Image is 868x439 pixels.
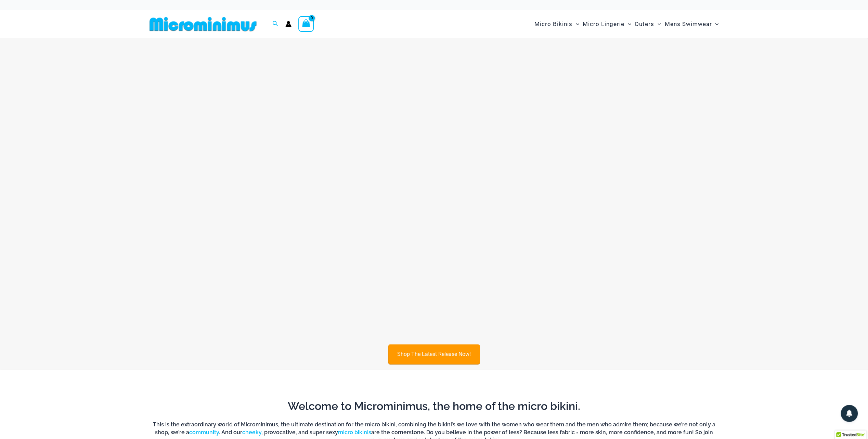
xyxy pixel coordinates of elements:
[152,399,716,413] h2: Welcome to Microminimus, the home of the micro bikini.
[147,16,259,32] img: MM SHOP LOGO FLAT
[338,429,371,436] a: micro bikinis
[298,16,314,32] a: View Shopping Cart, empty
[635,15,654,33] span: Outers
[664,15,712,33] span: Mens Swimwear
[242,429,261,436] a: cheeky
[533,14,581,35] a: Micro BikinisMenu ToggleMenu Toggle
[532,13,722,36] nav: Site Navigation
[624,15,631,33] span: Menu Toggle
[663,14,720,35] a: Mens SwimwearMenu ToggleMenu Toggle
[572,15,579,33] span: Menu Toggle
[581,14,633,35] a: Micro LingerieMenu ToggleMenu Toggle
[189,429,219,436] a: community
[633,14,663,35] a: OutersMenu ToggleMenu Toggle
[388,344,480,364] a: Shop The Latest Release Now!
[534,15,572,33] span: Micro Bikinis
[712,15,718,33] span: Menu Toggle
[583,15,624,33] span: Micro Lingerie
[272,20,278,28] a: Search icon link
[654,15,661,33] span: Menu Toggle
[285,21,292,27] a: Account icon link
[4,45,864,337] img: Night's Fall Silver Leopard Pack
